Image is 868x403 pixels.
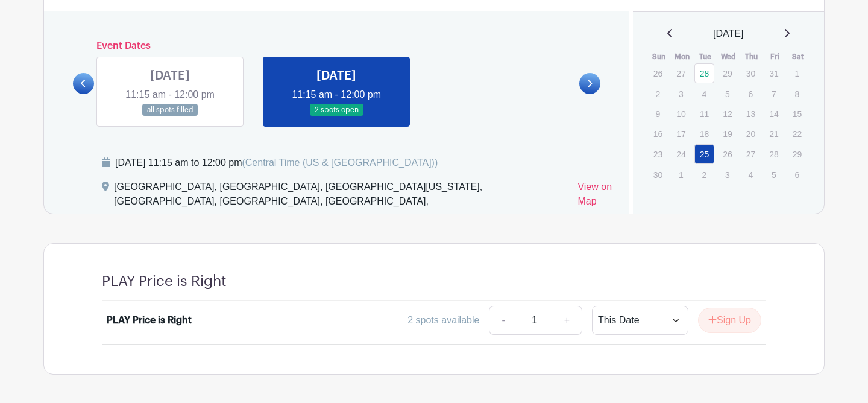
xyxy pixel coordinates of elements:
th: Wed [717,51,740,63]
p: 24 [671,145,691,163]
p: 20 [741,124,761,143]
p: 12 [717,104,737,123]
p: 29 [787,145,807,163]
span: [DATE] [713,27,743,41]
p: 1 [671,165,691,184]
p: 2 [648,84,668,103]
p: 19 [717,124,737,143]
p: 6 [741,84,761,103]
div: [DATE] 11:15 am to 12:00 pm [115,156,438,170]
p: 4 [694,84,714,103]
p: 6 [787,165,807,184]
a: 28 [694,63,714,83]
p: 30 [648,165,668,184]
p: 13 [741,104,761,123]
a: 25 [694,144,714,164]
th: Sat [787,51,810,63]
a: - [489,306,517,335]
th: Mon [670,51,694,63]
th: Sun [647,51,671,63]
p: 26 [648,64,668,83]
p: 26 [717,145,737,163]
p: 8 [787,84,807,103]
div: 2 spots available [407,313,479,328]
button: Sign Up [698,308,761,333]
div: [GEOGRAPHIC_DATA], [GEOGRAPHIC_DATA], [GEOGRAPHIC_DATA][US_STATE], [GEOGRAPHIC_DATA], [GEOGRAPHIC... [114,180,568,214]
p: 28 [764,145,784,163]
p: 15 [787,104,807,123]
p: 30 [741,64,761,83]
p: 1 [787,64,807,83]
p: 11 [694,104,714,123]
p: 9 [648,104,668,123]
p: 17 [671,124,691,143]
p: 7 [764,84,784,103]
p: 16 [648,124,668,143]
p: 4 [741,165,761,184]
a: + [552,306,582,335]
p: 10 [671,104,691,123]
p: 27 [671,64,691,83]
p: 14 [764,104,784,123]
h4: PLAY Price is Right [102,273,227,290]
p: 31 [764,64,784,83]
p: 29 [717,64,737,83]
p: 21 [764,124,784,143]
span: (Central Time (US & [GEOGRAPHIC_DATA])) [242,157,438,168]
div: PLAY Price is Right [107,313,192,328]
th: Thu [740,51,764,63]
p: 23 [648,145,668,163]
p: 3 [717,165,737,184]
th: Tue [694,51,717,63]
a: View on Map [577,180,614,214]
th: Fri [763,51,787,63]
p: 3 [671,84,691,103]
h6: Event Dates [94,40,579,52]
p: 18 [694,124,714,143]
p: 2 [694,165,714,184]
p: 5 [764,165,784,184]
p: 5 [717,84,737,103]
p: 27 [741,145,761,163]
p: 22 [787,124,807,143]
